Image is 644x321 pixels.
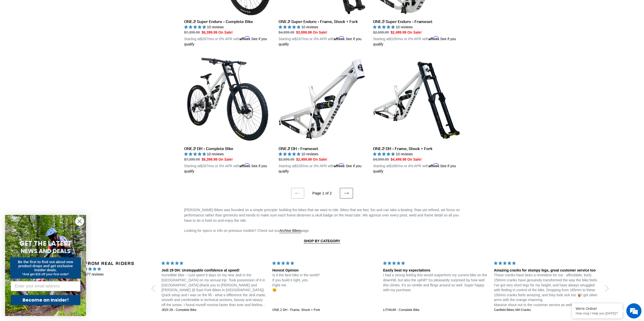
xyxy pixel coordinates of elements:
div: 5 stars [272,261,377,266]
p: How may I help you today? [576,311,619,315]
li: Page 1 of 2 [305,190,339,196]
button: Close dialog [75,217,84,226]
a: JEDI 29 - Complete Bike [161,308,266,312]
div: 5 stars [494,261,599,266]
a: Archive Bikes [279,229,301,233]
div: Jedi 29 DH: Unstoppable confidence at speed! [161,268,266,273]
a: ONE.2 DH - Frame, Shock + Fork [272,308,377,312]
span: Looking for specs or info on previous models? Check out our page. [184,229,310,233]
p: [PERSON_NAME] Bikes was founded on a simple principle: building the bikes that we want to ride. B... [184,207,460,223]
p: Incredible bike - I just spent 6 days on my new Jedi in the [GEOGRAPHIC_DATA] on my annual trip. ... [161,273,266,307]
a: Canfield Bikes AM Cranks [494,308,599,312]
div: Honest Opinion [272,268,377,273]
div: Easily beat my expectations [383,268,488,273]
div: We're Online! [576,307,619,311]
p: I had a strong feeling this would outperform my current bike on the downhill, but also the uphill... [383,273,488,292]
p: Is it the best bike in the world? If you build it right, yes. Fight me. 😉 [272,273,377,292]
div: 5 stars [161,261,266,266]
div: Amazing cranks for stumpy legs, great customer service too [494,268,599,273]
span: Be the first to find out about new product drops and get exclusive insider deals. [18,260,73,272]
span: GET THE LATEST [19,239,72,248]
div: 5 stars [383,261,488,266]
p: These cranks have been a revelation for me - affordable, burly 150mm cranks have genuinely transf... [494,273,599,307]
button: Become an Insider! [11,295,80,305]
span: NEWS AND DEALS [21,247,71,255]
span: *And get $10 off your first order* [22,273,69,276]
a: LITHIUM - Complete Bike [383,308,488,312]
a: SHOP BY CATEGORY [304,239,340,243]
input: Enter your email address [11,281,80,291]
